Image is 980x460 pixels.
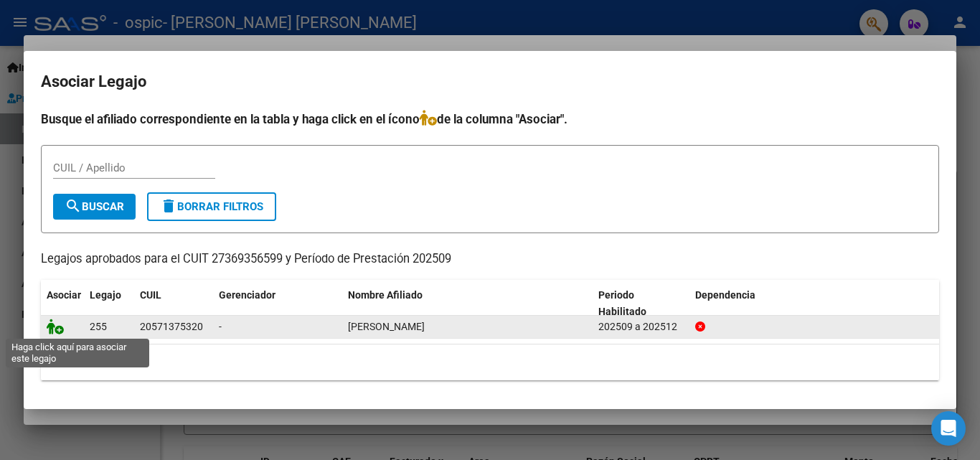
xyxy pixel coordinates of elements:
[90,289,121,301] span: Legajo
[41,344,939,380] div: 1 registros
[598,319,684,335] div: 202509 a 202512
[41,280,84,327] datatable-header-cell: Asociar
[140,289,161,301] span: CUIL
[65,197,82,215] mat-icon: search
[41,68,939,95] h2: Asociar Legajo
[65,200,124,213] span: Buscar
[41,250,939,268] p: Legajos aprobados para el CUIT 27369356599 y Período de Prestación 202509
[160,200,263,213] span: Borrar Filtros
[134,280,213,327] datatable-header-cell: CUIL
[219,289,275,301] span: Gerenciador
[147,192,276,221] button: Borrar Filtros
[53,194,136,220] button: Buscar
[90,321,107,332] span: 255
[160,197,177,215] mat-icon: delete
[348,321,425,332] span: ZARATE NOAH ESTEBAN
[213,280,342,327] datatable-header-cell: Gerenciador
[47,289,81,301] span: Asociar
[593,280,689,327] datatable-header-cell: Periodo Habilitado
[84,280,134,327] datatable-header-cell: Legajo
[598,289,646,317] span: Periodo Habilitado
[140,319,203,335] div: 20571375320
[342,280,593,327] datatable-header-cell: Nombre Afiliado
[695,289,755,301] span: Dependencia
[689,280,940,327] datatable-header-cell: Dependencia
[931,411,966,446] div: Open Intercom Messenger
[41,110,939,128] h4: Busque el afiliado correspondiente en la tabla y haga click en el ícono de la columna "Asociar".
[219,321,222,332] span: -
[348,289,423,301] span: Nombre Afiliado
